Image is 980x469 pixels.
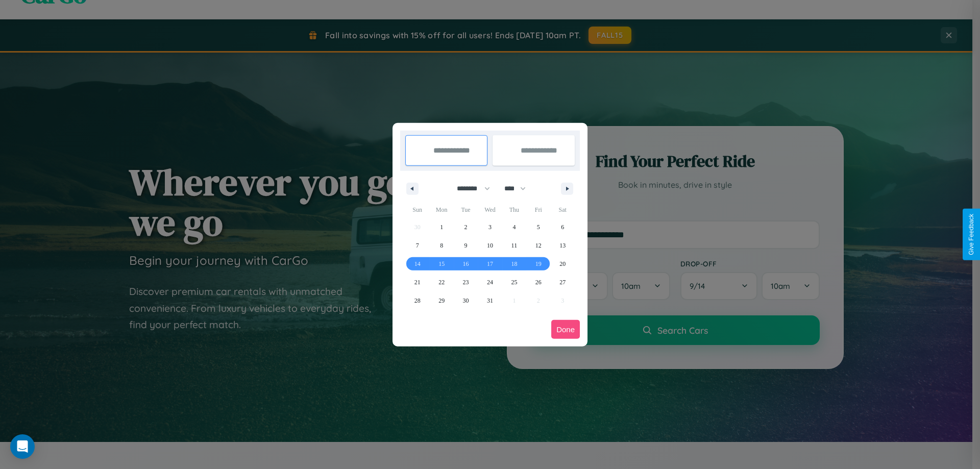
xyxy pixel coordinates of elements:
[454,236,478,255] button: 9
[478,218,502,236] button: 3
[478,236,502,255] button: 10
[488,218,492,236] span: 3
[478,255,502,273] button: 17
[537,218,540,236] span: 5
[438,255,445,273] span: 15
[454,291,478,310] button: 30
[559,236,566,255] span: 13
[478,273,502,291] button: 24
[487,255,493,273] span: 17
[511,273,517,291] span: 25
[440,236,443,255] span: 8
[414,291,421,310] span: 28
[502,255,526,273] button: 18
[535,236,542,255] span: 12
[440,218,443,236] span: 1
[464,218,468,236] span: 2
[464,236,468,255] span: 9
[463,291,469,310] span: 30
[429,218,453,236] button: 1
[454,255,478,273] button: 16
[535,273,542,291] span: 26
[478,202,502,218] span: Wed
[511,236,518,255] span: 11
[551,218,575,236] button: 6
[429,202,453,218] span: Mon
[487,236,493,255] span: 10
[429,236,453,255] button: 8
[429,273,453,291] button: 22
[561,218,564,236] span: 6
[405,273,429,291] button: 21
[463,273,469,291] span: 23
[559,255,566,273] span: 20
[502,236,526,255] button: 11
[463,255,469,273] span: 16
[429,255,453,273] button: 15
[559,273,566,291] span: 27
[429,291,453,310] button: 29
[478,291,502,310] button: 31
[405,255,429,273] button: 14
[551,236,575,255] button: 13
[405,202,429,218] span: Sun
[551,202,575,218] span: Sat
[535,255,542,273] span: 19
[526,202,550,218] span: Fri
[454,273,478,291] button: 23
[10,434,35,459] div: Open Intercom Messenger
[438,291,445,310] span: 29
[512,218,516,236] span: 4
[405,236,429,255] button: 7
[968,214,975,255] div: Give Feedback
[551,255,575,273] button: 20
[502,218,526,236] button: 4
[414,255,421,273] span: 14
[526,273,550,291] button: 26
[454,202,478,218] span: Tue
[487,273,493,291] span: 24
[551,273,575,291] button: 27
[405,291,429,310] button: 28
[502,273,526,291] button: 25
[438,273,445,291] span: 22
[526,236,550,255] button: 12
[526,255,550,273] button: 19
[511,255,517,273] span: 18
[416,236,419,255] span: 7
[551,320,580,339] button: Done
[487,291,493,310] span: 31
[526,218,550,236] button: 5
[502,202,526,218] span: Thu
[414,273,421,291] span: 21
[454,218,478,236] button: 2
